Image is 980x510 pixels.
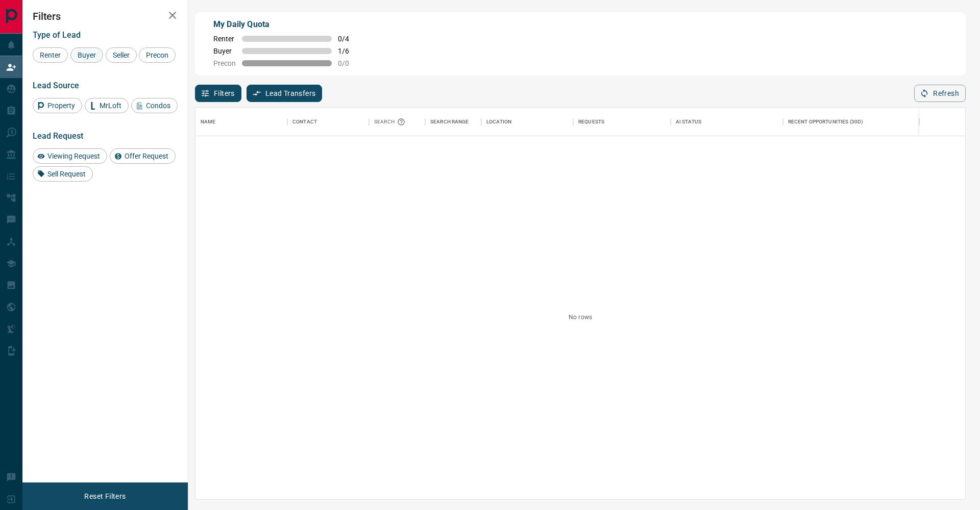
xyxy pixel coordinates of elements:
div: Search Range [430,108,469,136]
button: Refresh [914,85,966,102]
div: AI Status [671,108,783,136]
span: Seller [109,51,133,59]
span: Lead Request [33,131,83,141]
span: 1 / 6 [338,47,360,55]
span: 0 / 4 [338,35,360,43]
span: Buyer [74,51,100,59]
span: Buyer [213,47,236,55]
div: Sell Request [33,166,93,182]
button: Reset Filters [78,488,132,505]
span: Condos [142,101,174,110]
span: Offer Request [121,152,172,160]
div: Location [486,108,511,136]
div: Buyer [70,47,103,63]
div: Renter [33,47,68,63]
div: Name [195,108,287,136]
div: Requests [578,108,604,136]
span: Viewing Request [44,152,104,160]
div: Recent Opportunities (30d) [783,108,919,136]
div: Precon [139,47,176,63]
p: My Daily Quota [213,18,360,31]
div: Location [481,108,573,136]
span: Sell Request [44,170,89,178]
span: Renter [36,51,64,59]
div: Search [374,108,408,136]
div: Requests [573,108,671,136]
div: Seller [106,47,137,63]
span: 0 / 0 [338,59,360,67]
div: Viewing Request [33,148,107,164]
div: Recent Opportunities (30d) [788,108,863,136]
span: Renter [213,35,236,43]
span: Precon [213,59,236,67]
div: AI Status [676,108,701,136]
div: MrLoft [85,98,129,113]
div: Contact [292,108,317,136]
span: Lead Source [33,81,79,90]
span: MrLoft [96,101,125,110]
h2: Filters [33,10,178,22]
button: Filters [195,85,241,102]
div: Search Range [425,108,481,136]
div: Property [33,98,82,113]
div: Condos [131,98,178,113]
div: Name [201,108,216,136]
div: Contact [287,108,369,136]
span: Precon [142,51,172,59]
button: Lead Transfers [247,85,323,102]
span: Type of Lead [33,30,81,40]
span: Property [44,101,79,110]
div: Offer Request [110,148,176,164]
